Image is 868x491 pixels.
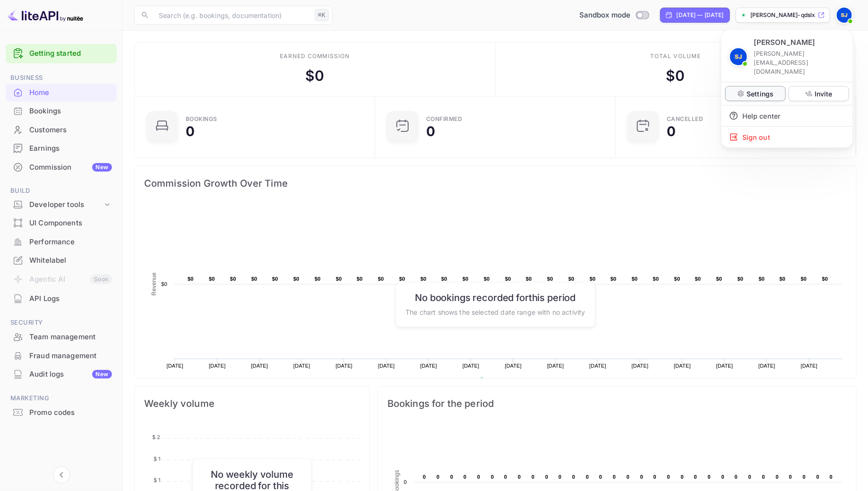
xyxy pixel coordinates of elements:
[747,89,773,99] p: Settings
[815,89,833,99] p: Invite
[730,48,747,65] img: Siddhanth Jaini
[754,49,845,77] p: [PERSON_NAME][EMAIL_ADDRESS][DOMAIN_NAME]
[722,105,853,126] div: Help center
[754,37,816,48] p: [PERSON_NAME]
[722,127,853,147] div: Sign out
